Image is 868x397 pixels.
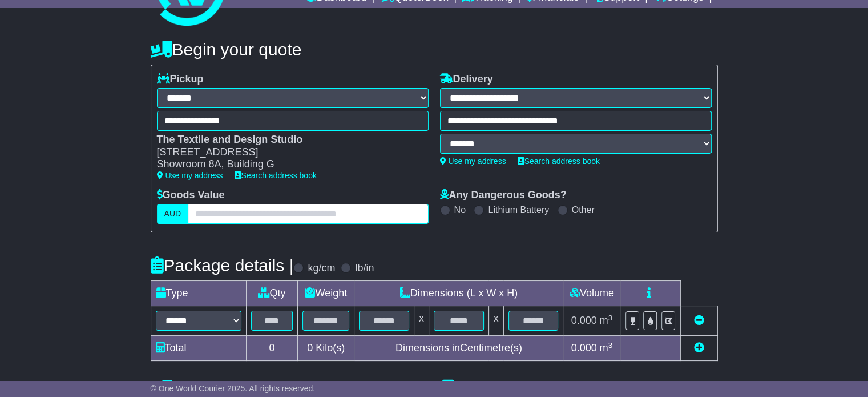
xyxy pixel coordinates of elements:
label: Lithium Battery [488,204,549,215]
span: 0.000 [571,342,597,354]
h4: Begin your quote [151,40,718,59]
td: Volume [563,281,620,306]
td: Qty [246,281,298,306]
label: Delivery [440,73,493,86]
label: AUD [157,204,189,224]
div: The Textile and Design Studio [157,134,417,146]
span: 0.000 [571,315,597,326]
label: No [454,204,466,215]
label: Goods Value [157,189,225,202]
label: Pickup [157,73,204,86]
td: 0 [246,336,298,361]
a: Search address book [235,171,317,180]
a: Remove this item [694,315,704,326]
div: Showroom 8A, Building G [157,158,417,171]
sup: 3 [608,341,613,350]
div: [STREET_ADDRESS] [157,146,417,159]
a: Use my address [157,171,223,180]
span: © One World Courier 2025. All rights reserved. [151,384,316,393]
span: m [600,342,613,354]
h4: Package details | [151,256,294,275]
td: Type [151,281,246,306]
td: Total [151,336,246,361]
td: Kilo(s) [298,336,354,361]
label: Any Dangerous Goods? [440,189,567,202]
a: Search address book [518,157,600,166]
td: Weight [298,281,354,306]
td: x [414,306,429,336]
td: Dimensions in Centimetre(s) [354,336,563,361]
sup: 3 [608,314,613,322]
td: x [488,306,503,336]
label: lb/in [355,262,374,275]
label: kg/cm [308,262,335,275]
label: Other [572,204,595,215]
a: Use my address [440,157,506,166]
span: m [600,315,613,326]
a: Add new item [694,342,704,354]
span: 0 [307,342,313,354]
td: Dimensions (L x W x H) [354,281,563,306]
